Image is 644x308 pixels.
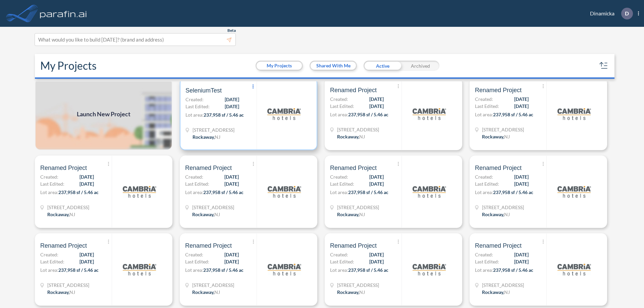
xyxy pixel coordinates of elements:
[227,28,236,33] span: Beta
[337,282,379,289] span: 321 Mt Hope Ave
[475,86,522,94] span: Renamed Project
[40,267,58,273] span: Lot area:
[475,258,499,265] span: Last Edited:
[40,189,58,195] span: Lot area:
[359,211,365,217] span: NJ
[204,112,244,118] span: 237,958 sf / 5.46 ac
[504,289,510,295] span: NJ
[123,175,156,208] img: logo
[225,103,239,110] span: [DATE]
[337,126,379,133] span: 321 Mt Hope Ave
[79,173,94,180] span: [DATE]
[337,133,365,140] div: Rockaway, NJ
[47,289,69,295] span: Rockaway ,
[337,289,359,295] span: Rockaway ,
[185,251,203,258] span: Created:
[215,134,220,140] span: NJ
[413,175,446,208] img: logo
[482,282,524,289] span: 321 Mt Hope Ave
[77,110,130,119] span: Launch New Project
[514,251,529,258] span: [DATE]
[192,204,234,211] span: 321 Mt Hope Ave
[185,173,203,180] span: Created:
[193,126,234,133] span: 321 Mt Hope Ave
[475,112,493,117] span: Lot area:
[348,267,388,273] span: 237,958 sf / 5.46 ac
[330,96,348,103] span: Created:
[79,180,94,187] span: [DATE]
[69,289,75,295] span: NJ
[35,78,172,150] a: Launch New Project
[203,189,244,195] span: 237,958 sf / 5.46 ac
[475,96,493,103] span: Created:
[348,189,388,195] span: 237,958 sf / 5.46 ac
[475,173,493,180] span: Created:
[40,258,64,265] span: Last Edited:
[193,133,220,140] div: Rockaway, NJ
[330,103,354,110] span: Last Edited:
[493,267,533,273] span: 237,958 sf / 5.46 ac
[337,211,359,217] span: Rockaway ,
[40,251,58,258] span: Created:
[504,211,510,217] span: NJ
[58,267,99,273] span: 237,958 sf / 5.46 ac
[192,211,220,218] div: Rockaway, NJ
[514,180,529,187] span: [DATE]
[557,97,591,131] img: logo
[185,103,210,110] span: Last Edited:
[413,253,446,286] img: logo
[330,86,377,94] span: Renamed Project
[557,253,591,286] img: logo
[330,173,348,180] span: Created:
[514,258,529,265] span: [DATE]
[267,97,301,131] img: logo
[224,258,239,265] span: [DATE]
[79,258,94,265] span: [DATE]
[47,282,89,289] span: 321 Mt Hope Ave
[330,258,354,265] span: Last Edited:
[598,60,609,71] button: sort
[482,289,504,295] span: Rockaway ,
[482,211,510,218] div: Rockaway, NJ
[203,267,244,273] span: 237,958 sf / 5.46 ac
[337,211,365,218] div: Rockaway, NJ
[225,96,239,103] span: [DATE]
[224,180,239,187] span: [DATE]
[185,267,203,273] span: Lot area:
[40,164,87,172] span: Renamed Project
[40,173,58,180] span: Created:
[79,251,94,258] span: [DATE]
[35,78,172,150] img: add
[330,251,348,258] span: Created:
[475,180,499,187] span: Last Edited:
[369,258,384,265] span: [DATE]
[268,175,301,208] img: logo
[268,253,301,286] img: logo
[192,211,214,217] span: Rockaway ,
[369,173,384,180] span: [DATE]
[482,133,510,140] div: Rockaway, NJ
[330,189,348,195] span: Lot area:
[625,10,629,16] p: D
[192,289,220,296] div: Rockaway, NJ
[475,267,493,273] span: Lot area:
[257,62,302,70] button: My Projects
[330,242,377,250] span: Renamed Project
[69,211,75,217] span: NJ
[482,126,524,133] span: 321 Mt Hope Ave
[47,204,89,211] span: 321 Mt Hope Ave
[185,180,209,187] span: Last Edited:
[364,61,401,71] div: Active
[401,61,439,71] div: Archived
[330,112,348,117] span: Lot area:
[185,86,222,95] span: SeleniumTest
[185,258,209,265] span: Last Edited:
[185,242,232,250] span: Renamed Project
[369,103,384,110] span: [DATE]
[192,289,214,295] span: Rockaway ,
[514,103,529,110] span: [DATE]
[311,62,356,70] button: Shared With Me
[192,282,234,289] span: 321 Mt Hope Ave
[359,134,365,139] span: NJ
[330,164,377,172] span: Renamed Project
